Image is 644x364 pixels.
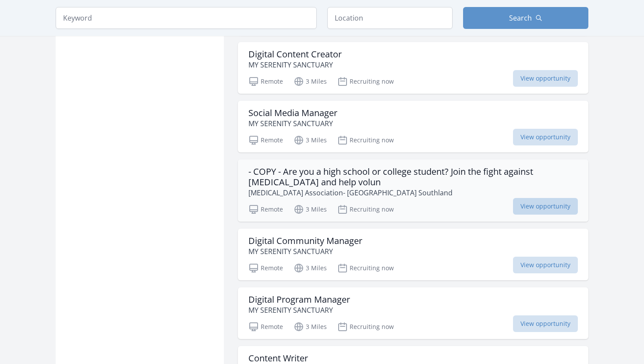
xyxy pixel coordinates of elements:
[337,204,394,215] p: Recruiting now
[248,166,578,187] h3: - COPY - Are you a high school or college student? Join the fight against [MEDICAL_DATA] and help...
[248,246,362,257] p: MY SERENITY SANCTUARY
[248,305,350,315] p: MY SERENITY SANCTUARY
[509,13,532,23] span: Search
[513,257,578,273] span: View opportunity
[248,135,283,145] p: Remote
[327,7,453,29] input: Location
[513,198,578,215] span: View opportunity
[337,135,394,145] p: Recruiting now
[248,263,283,273] p: Remote
[248,76,283,87] p: Remote
[337,322,394,332] p: Recruiting now
[248,322,283,332] p: Remote
[513,315,578,332] span: View opportunity
[337,263,394,273] p: Recruiting now
[463,7,588,29] button: Search
[248,294,350,305] h3: Digital Program Manager
[294,135,327,145] p: 3 Miles
[248,60,342,70] p: MY SERENITY SANCTUARY
[294,204,327,215] p: 3 Miles
[248,118,337,129] p: MY SERENITY SANCTUARY
[248,187,578,198] p: [MEDICAL_DATA] Association- [GEOGRAPHIC_DATA] Southland
[238,229,588,280] a: Digital Community Manager MY SERENITY SANCTUARY Remote 3 Miles Recruiting now View opportunity
[294,263,327,273] p: 3 Miles
[294,76,327,87] p: 3 Miles
[56,7,317,29] input: Keyword
[248,204,283,215] p: Remote
[513,70,578,87] span: View opportunity
[513,129,578,145] span: View opportunity
[248,108,337,118] h3: Social Media Manager
[294,322,327,332] p: 3 Miles
[248,353,333,364] h3: Content Writer
[248,49,342,60] h3: Digital Content Creator
[337,76,394,87] p: Recruiting now
[238,42,588,94] a: Digital Content Creator MY SERENITY SANCTUARY Remote 3 Miles Recruiting now View opportunity
[248,236,362,246] h3: Digital Community Manager
[238,159,588,222] a: - COPY - Are you a high school or college student? Join the fight against [MEDICAL_DATA] and help...
[238,101,588,152] a: Social Media Manager MY SERENITY SANCTUARY Remote 3 Miles Recruiting now View opportunity
[238,287,588,339] a: Digital Program Manager MY SERENITY SANCTUARY Remote 3 Miles Recruiting now View opportunity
